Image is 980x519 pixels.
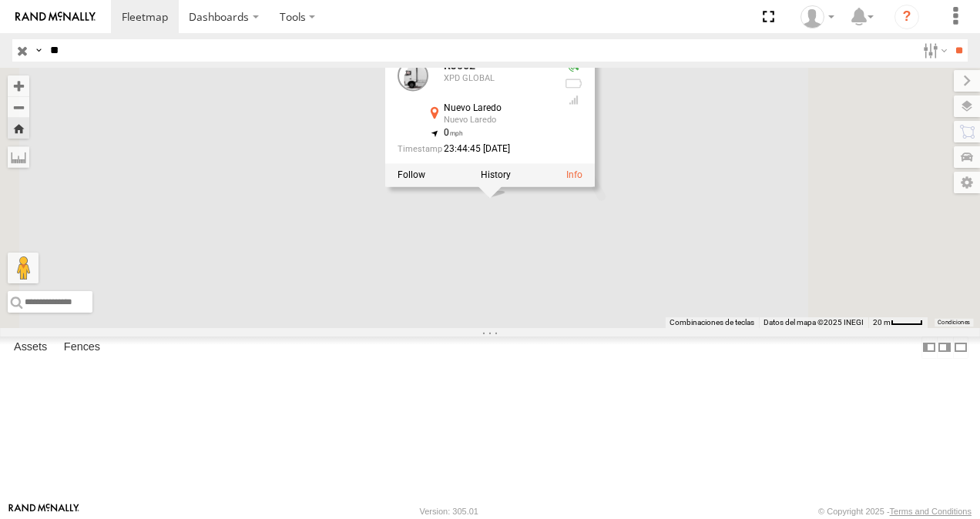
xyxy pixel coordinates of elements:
[954,172,980,193] label: Map Settings
[917,39,950,62] label: Search Filter Options
[566,170,582,181] a: View Asset Details
[8,96,29,118] button: Zoom out
[8,75,29,96] button: Zoom in
[894,5,919,29] i: ?
[444,104,552,114] div: Nuevo Laredo
[444,116,552,125] div: Nuevo Laredo
[32,39,45,62] label: Search Query
[670,317,754,328] button: Combinaciones de teclas
[890,507,972,516] a: Terms and Conditions
[444,75,552,84] div: XPD GLOBAL
[8,504,79,519] a: Visit our Website
[56,337,108,358] label: Fences
[873,318,891,326] span: 20 m
[938,320,970,326] a: Condiciones
[564,94,582,106] div: Last Event GSM Signal Strength
[564,78,582,90] div: No battery health information received from this device.
[764,318,864,326] span: Datos del mapa ©2025 INEGI
[937,337,952,359] label: Dock Summary Table to the Right
[953,337,968,359] label: Hide Summary Table
[481,170,511,181] label: View Asset History
[398,170,425,181] label: Realtime tracking of Asset
[420,507,478,516] div: Version: 305.01
[15,12,96,22] img: rand-logo.svg
[795,5,840,28] div: XPD GLOBAL
[398,145,552,155] div: Date/time of location update
[6,337,55,358] label: Assets
[8,253,39,283] button: Arrastra el hombrecito naranja al mapa para abrir Street View
[868,317,928,328] button: Escala del mapa: 20 m por 38 píxeles
[921,337,937,359] label: Dock Summary Table to the Left
[8,146,29,168] label: Measure
[444,127,463,138] span: 0
[818,507,972,516] div: © Copyright 2025 -
[8,118,29,139] button: Zoom Home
